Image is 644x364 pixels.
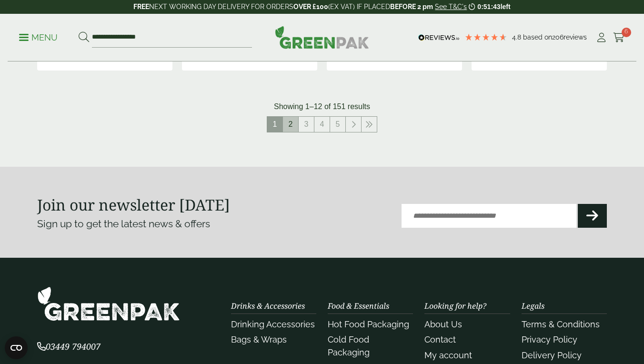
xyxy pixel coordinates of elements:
[37,286,180,321] img: GreenPak Supplies
[133,3,149,10] strong: FREE
[622,28,631,37] span: 6
[435,3,467,10] a: See T&C's
[390,3,433,10] strong: BEFORE 2 pm
[267,117,282,132] span: 1
[523,33,552,41] span: Based on
[299,117,314,132] a: 3
[328,319,409,329] a: Hot Food Packaging
[5,336,28,359] button: Open CMP widget
[293,3,328,10] strong: OVER £100
[501,3,511,10] span: left
[37,216,293,232] p: Sign up to get the latest news & offers
[613,30,625,45] a: 6
[522,334,577,344] a: Privacy Policy
[275,26,369,49] img: GreenPak Supplies
[283,117,298,132] a: 2
[512,33,523,41] span: 4.8
[522,350,582,360] a: Delivery Policy
[464,33,507,41] div: 4.79 Stars
[424,350,472,360] a: My account
[314,117,330,132] a: 4
[613,33,625,42] i: Cart
[424,334,456,344] a: Contact
[37,341,101,352] span: 03449 794007
[231,319,315,329] a: Drinking Accessories
[231,334,287,344] a: Bags & Wraps
[37,343,101,352] a: 03449 794007
[424,319,462,329] a: About Us
[330,117,345,132] a: 5
[19,32,58,43] p: Menu
[522,319,600,329] a: Terms & Conditions
[19,32,58,41] a: Menu
[328,334,370,357] a: Cold Food Packaging
[418,34,460,41] img: REVIEWS.io
[274,101,370,112] p: Showing 1–12 of 151 results
[595,33,607,42] i: My Account
[552,33,563,41] span: 206
[37,194,230,215] strong: Join our newsletter [DATE]
[477,3,500,10] span: 0:51:43
[563,33,587,41] span: reviews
